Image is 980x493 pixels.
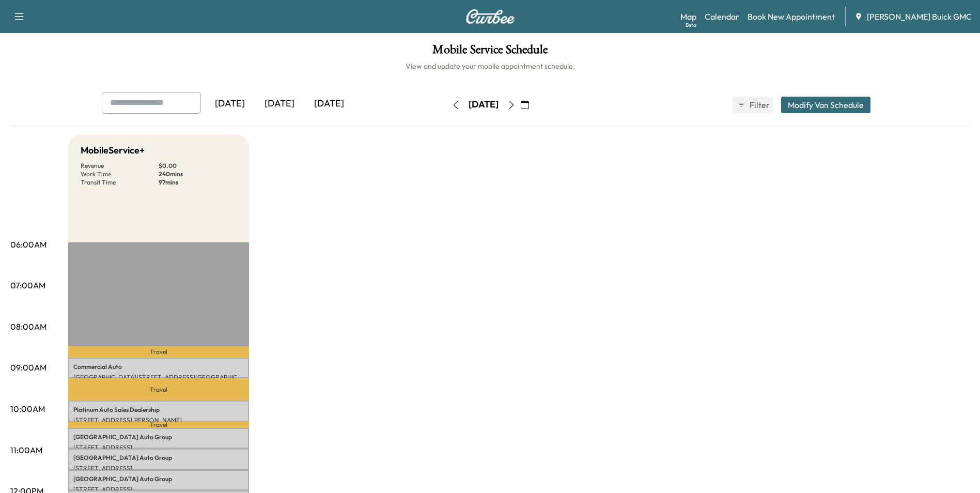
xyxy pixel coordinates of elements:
p: Transit Time [81,178,159,187]
p: 97 mins [159,178,237,187]
p: 240 mins [159,170,237,178]
p: [STREET_ADDRESS] [73,443,244,452]
a: Book New Appointment [748,10,835,23]
p: [GEOGRAPHIC_DATA] Auto Group [73,475,244,483]
p: [GEOGRAPHIC_DATA] Auto Group [73,454,244,462]
a: Calendar [705,10,739,23]
p: [STREET_ADDRESS] [73,464,244,472]
p: [STREET_ADDRESS][PERSON_NAME] [73,416,244,424]
span: [PERSON_NAME] Buick GMC [867,10,972,23]
p: 11:00AM [10,444,42,456]
p: Travel [68,346,249,358]
p: 06:00AM [10,238,46,251]
p: Revenue [81,162,159,170]
div: [DATE] [469,98,499,111]
button: Modify Van Schedule [781,97,870,113]
div: [DATE] [304,92,354,116]
h6: View and update your mobile appointment schedule. [10,61,970,71]
a: MapBeta [680,10,696,23]
div: [DATE] [255,92,304,116]
p: Work Time [81,170,159,178]
p: 10:00AM [10,403,45,415]
p: 07:00AM [10,279,45,291]
p: 08:00AM [10,320,46,333]
p: Travel [68,422,249,428]
h1: Mobile Service Schedule [10,43,970,61]
p: Commercial Auto [73,363,244,371]
p: 09:00AM [10,361,46,374]
p: Travel [68,378,249,400]
p: Platinum Auto Sales Dealership [73,406,244,414]
p: [GEOGRAPHIC_DATA][STREET_ADDRESS][GEOGRAPHIC_DATA] [73,373,244,381]
h5: MobileService+ [81,143,145,158]
span: Filter [750,99,768,111]
button: Filter [733,97,773,113]
div: Beta [686,21,696,29]
div: [DATE] [205,92,255,116]
img: Curbee Logo [465,9,515,24]
p: [GEOGRAPHIC_DATA] Auto Group [73,433,244,441]
p: $ 0.00 [159,162,237,170]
